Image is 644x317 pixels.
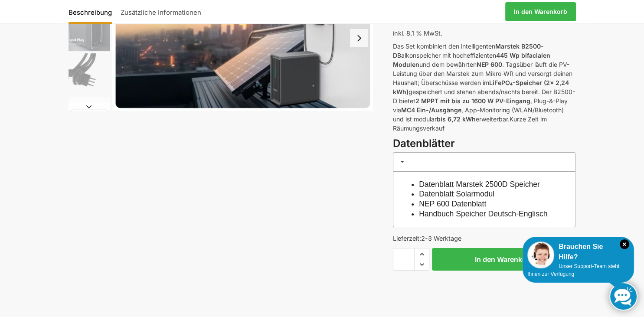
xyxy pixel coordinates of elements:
span: 2-3 Werktage [421,235,461,242]
img: Anschlusskabel-3meter_schweizer-stecker [69,53,110,95]
i: Schließen [620,239,629,249]
strong: MC4 Ein-/Ausgänge [401,106,461,114]
p: Das Set kombiniert den intelligenten Balkonspeicher mit hocheffizienten und dem bewährten . Tagsü... [393,42,575,133]
span: Unser Support-Team steht Ihnen zur Verfügung [527,263,619,277]
strong: bis 6,72 kWh [437,115,476,123]
strong: NEP 600 [477,61,502,68]
h3: Datenblätter [393,136,575,151]
input: Produktmenge [393,248,415,271]
a: In den Warenkorb [505,2,576,21]
li: 2 / 9 [66,9,110,52]
strong: 2 MPPT mit bis zu 1600 W PV-Eingang [415,97,530,105]
a: Handbuch Speicher Deutsch-Englisch [419,209,547,218]
a: NEP 600 Datenblatt [419,199,486,208]
a: Datenblatt Solarmodul [419,190,494,198]
li: 3 / 9 [66,52,110,95]
a: Datenblatt Marstek 2500D Speicher [419,180,540,189]
span: Reduce quantity [415,259,429,270]
button: Next slide [69,102,110,111]
img: ChatGPT Image 29. März 2025, 12_41_06 [69,97,110,138]
iframe: Sicherer Rahmen für schnelle Bezahlvorgänge [391,276,577,300]
img: Marstek Balkonkraftwerk [69,10,110,51]
a: Beschreibung [69,1,116,22]
button: Next slide [350,29,368,47]
img: Customer service [527,242,554,268]
span: inkl. 8,1 % MwSt. [393,29,442,37]
div: Brauchen Sie Hilfe? [527,242,629,262]
li: 4 / 9 [66,95,110,139]
a: Zusätzliche Informationen [116,1,206,22]
button: In den Warenkorb [432,248,575,271]
span: Lieferzeit: [393,235,461,242]
span: Increase quantity [415,248,429,260]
